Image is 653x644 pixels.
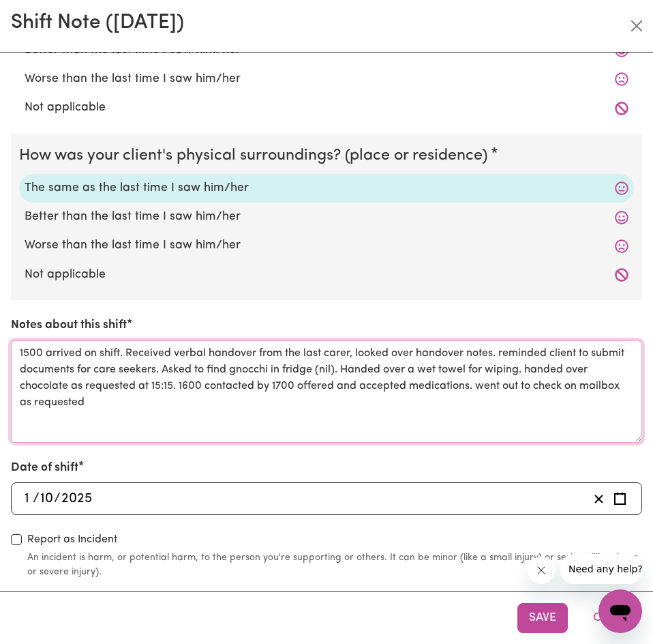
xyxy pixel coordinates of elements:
[33,491,40,506] span: /
[19,145,493,169] legend: How was your client's physical surroundings? (place or residence)
[609,488,631,509] button: Enter the date of shift
[626,15,648,37] button: Close
[25,237,628,254] label: Worse than the last time I saw him/her
[61,488,93,509] input: ----
[54,491,61,506] span: /
[11,11,184,35] h2: Shift Note ( [DATE] )
[27,551,642,579] small: An incident is harm, or potential harm, to the person you're supporting or others. It can be mino...
[11,317,127,334] label: Notes about this shift
[528,557,555,584] iframe: Close message
[560,554,642,584] iframe: Message from company
[25,70,628,88] label: Worse than the last time I saw him/her
[25,208,628,226] label: Better than the last time I saw him/her
[8,10,82,20] span: Need any help?
[25,99,628,117] label: Not applicable
[11,340,642,443] textarea: 1500 arrived on shift. Received verbal handover from the last carer, looked over handover notes. ...
[588,488,609,509] button: Clear date of shift
[25,179,628,197] label: The same as the last time I saw him/her
[581,603,642,633] button: Close
[598,589,642,633] iframe: Button to launch messaging window
[40,488,54,509] input: --
[517,603,568,633] button: Save
[25,266,628,284] label: Not applicable
[24,488,33,509] input: --
[27,531,117,548] label: Report as Incident
[11,459,78,477] label: Date of shift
